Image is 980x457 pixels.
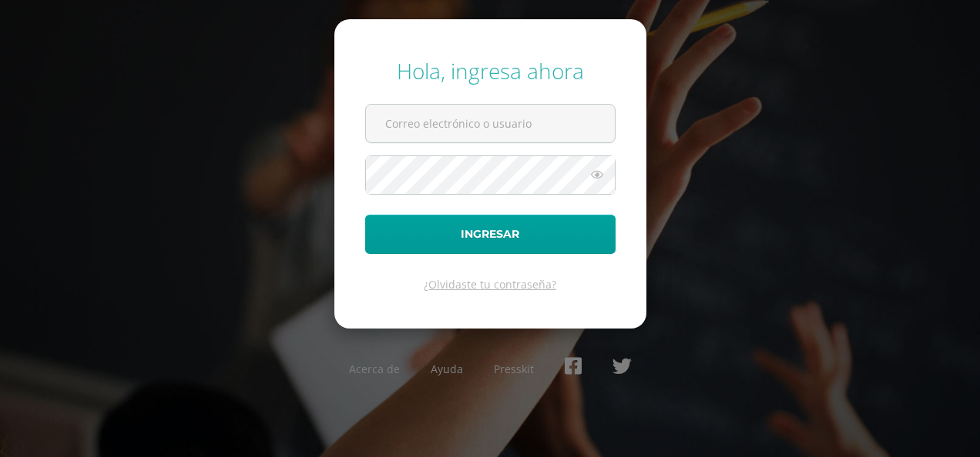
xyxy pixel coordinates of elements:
a: ¿Olvidaste tu contraseña? [424,277,556,292]
input: Correo electrónico o usuario [366,105,615,142]
a: Acerca de [349,362,400,376]
button: Ingresar [365,215,616,254]
a: Presskit [494,362,534,376]
div: Hola, ingresa ahora [365,56,616,85]
a: Ayuda [431,362,463,376]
